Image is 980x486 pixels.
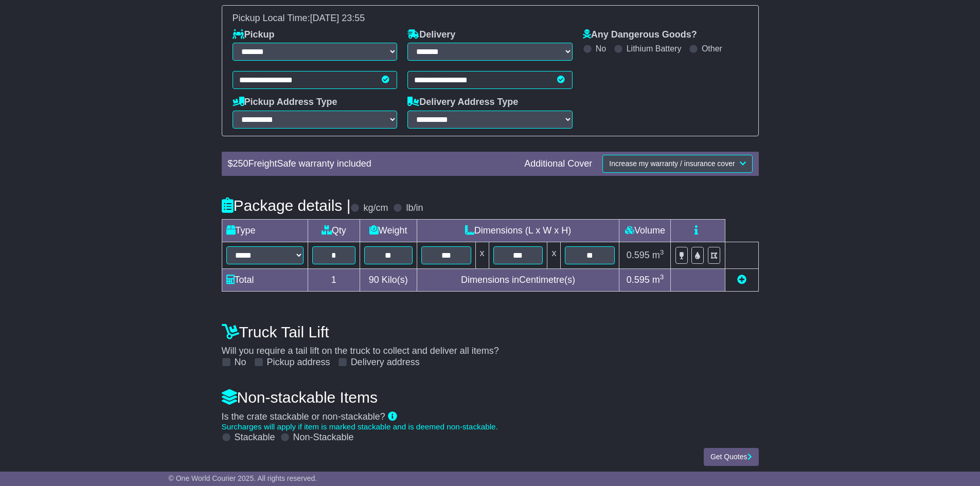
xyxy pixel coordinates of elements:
[222,323,759,340] h4: Truck Tail Lift
[233,29,275,41] label: Pickup
[596,44,606,53] label: No
[360,269,417,292] td: Kilo(s)
[627,275,650,285] span: 0.595
[406,203,423,214] label: lb/in
[308,220,360,242] td: Qty
[217,318,764,368] div: Will you require a tail lift on the truck to collect and deliver all items?
[235,432,275,443] label: Stackable
[602,155,752,173] button: Increase my warranty / insurance cover
[267,357,330,368] label: Pickup address
[417,269,619,292] td: Dimensions in Centimetre(s)
[547,242,561,269] td: x
[583,29,697,41] label: Any Dangerous Goods?
[519,158,597,170] div: Additional Cover
[222,220,308,242] td: Type
[475,242,489,269] td: x
[652,250,664,260] span: m
[363,203,388,214] label: kg/cm
[233,158,248,169] span: 250
[222,411,385,422] span: Is the crate stackable or non-stackable?
[222,389,759,406] h4: Non-stackable Items
[235,357,246,368] label: No
[652,275,664,285] span: m
[223,158,520,170] div: $ FreightSafe warranty included
[660,248,664,256] sup: 3
[627,250,650,260] span: 0.595
[310,13,365,23] span: [DATE] 23:55
[222,269,308,292] td: Total
[619,220,671,242] td: Volume
[308,269,360,292] td: 1
[704,448,759,466] button: Get Quotes
[737,275,746,285] a: Add new item
[609,159,735,168] span: Increase my warranty / insurance cover
[702,44,722,53] label: Other
[660,273,664,281] sup: 3
[407,29,455,41] label: Delivery
[293,432,354,443] label: Non-Stackable
[360,220,417,242] td: Weight
[233,97,337,108] label: Pickup Address Type
[417,220,619,242] td: Dimensions (L x W x H)
[369,275,379,285] span: 90
[222,197,351,214] h4: Package details |
[222,422,759,431] div: Surcharges will apply if item is marked stackable and is deemed non-stackable.
[169,474,317,482] span: © One World Courier 2025. All rights reserved.
[227,13,753,24] div: Pickup Local Time:
[407,97,518,108] label: Delivery Address Type
[627,44,682,53] label: Lithium Battery
[351,357,420,368] label: Delivery address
